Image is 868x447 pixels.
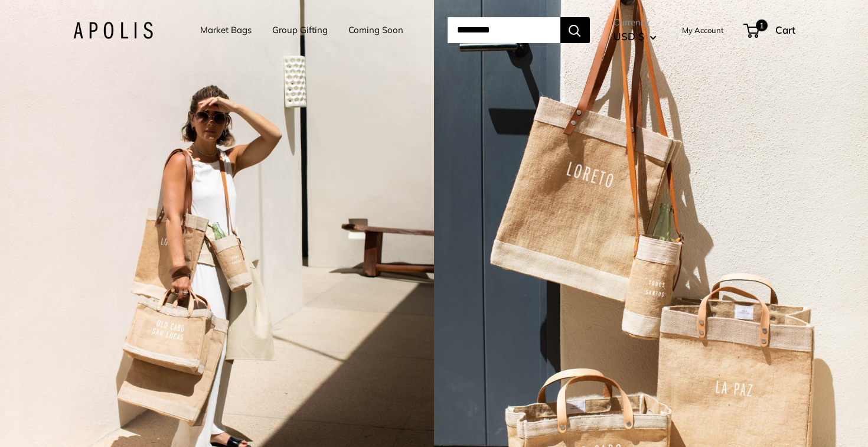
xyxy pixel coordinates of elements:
a: Coming Soon [348,22,403,38]
span: 1 [755,19,767,31]
span: Currency [614,14,657,31]
a: Market Bags [200,22,252,38]
input: Search... [448,17,560,43]
span: Cart [775,24,795,36]
button: USD $ [614,27,657,46]
a: My Account [682,23,724,37]
img: Apolis [73,22,153,39]
a: 1 Cart [745,21,795,40]
button: Search [560,17,590,43]
a: Group Gifting [272,22,328,38]
span: USD $ [614,30,644,43]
